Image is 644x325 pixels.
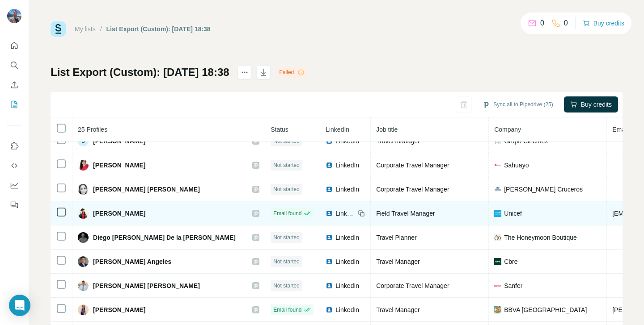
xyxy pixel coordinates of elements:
span: LinkedIn [335,305,359,314]
span: Not started [273,233,300,242]
img: LinkedIn logo [326,162,333,169]
span: Corporate Travel Manager [376,282,449,289]
span: LinkedIn [326,126,349,133]
img: LinkedIn logo [326,234,333,241]
img: Avatar [78,280,89,291]
span: Travel manager [376,137,420,145]
span: LinkedIn [335,161,359,170]
img: Avatar [78,256,89,267]
span: Not started [273,282,300,290]
span: Field Travel Manager [376,210,435,217]
img: Avatar [7,9,21,23]
span: Corporate Travel Manager [376,162,449,169]
img: LinkedIn logo [326,306,333,313]
div: List Export (Custom): [DATE] 18:38 [106,25,211,33]
span: The Honeymoon Boutique [504,233,577,242]
span: [PERSON_NAME] [PERSON_NAME] [93,185,200,194]
span: Diego [PERSON_NAME] De la [PERSON_NAME] [93,233,236,242]
span: LinkedIn [335,209,355,218]
img: Avatar [78,232,89,243]
img: Avatar [78,208,89,219]
span: Email found [273,209,301,217]
span: LinkedIn [335,185,359,194]
span: Unicef [504,209,522,218]
span: 25 Profiles [78,126,107,133]
img: Avatar [78,160,89,171]
img: company-logo [494,306,501,313]
p: 0 [564,18,568,29]
span: LinkedIn [335,257,359,266]
img: LinkedIn logo [326,258,333,265]
span: Buy credits [581,100,612,109]
img: LinkedIn logo [326,186,333,193]
span: [PERSON_NAME] [PERSON_NAME] [93,281,200,290]
a: My lists [75,25,96,33]
span: LinkedIn [335,233,359,242]
img: company-logo [494,234,501,241]
h1: List Export (Custom): [DATE] 18:38 [51,65,229,79]
span: Corporate Travel Manager [376,186,449,193]
span: [PERSON_NAME] Angeles [93,257,171,266]
button: Dashboard [7,177,21,193]
div: Open Intercom Messenger [9,295,30,316]
div: Failed [277,67,308,78]
span: Travel Manager [376,306,420,313]
span: Sahuayo [504,161,529,170]
button: Use Surfe API [7,158,21,174]
button: Buy credits [564,96,618,112]
span: Email [612,126,628,133]
span: Cbre [504,257,517,266]
button: Buy credits [583,17,624,29]
button: Feedback [7,197,21,213]
button: Search [7,57,21,73]
img: company-logo [494,162,501,169]
span: [PERSON_NAME] [93,209,145,218]
img: LinkedIn logo [326,282,333,289]
button: Sync all to Pipedrive (25) [476,98,559,111]
span: Travel Planner [376,234,417,241]
span: Not started [273,185,300,193]
img: Avatar [78,184,89,195]
p: 0 [540,18,544,29]
img: Avatar [78,304,89,315]
button: actions [237,65,252,79]
span: Job title [376,126,398,133]
button: Enrich CSV [7,77,21,93]
button: My lists [7,96,21,112]
img: company-logo [494,210,501,217]
button: Use Surfe on LinkedIn [7,138,21,154]
img: company-logo [494,258,501,265]
span: Not started [273,161,300,169]
span: Not started [273,258,300,266]
img: company-logo [494,282,501,289]
span: BBVA [GEOGRAPHIC_DATA] [504,305,587,314]
span: Company [494,126,521,133]
button: Quick start [7,37,21,54]
span: Email found [273,306,301,314]
img: LinkedIn logo [326,210,333,217]
span: [PERSON_NAME] [93,161,145,170]
span: Travel Manager [376,258,420,265]
span: [PERSON_NAME] Cruceros [504,185,583,194]
span: LinkedIn [335,281,359,290]
img: Surfe Logo [51,21,66,37]
span: Status [271,126,288,133]
span: [PERSON_NAME] [93,305,145,314]
span: Sanfer [504,281,522,290]
li: / [100,25,102,33]
img: company-logo [494,186,501,193]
